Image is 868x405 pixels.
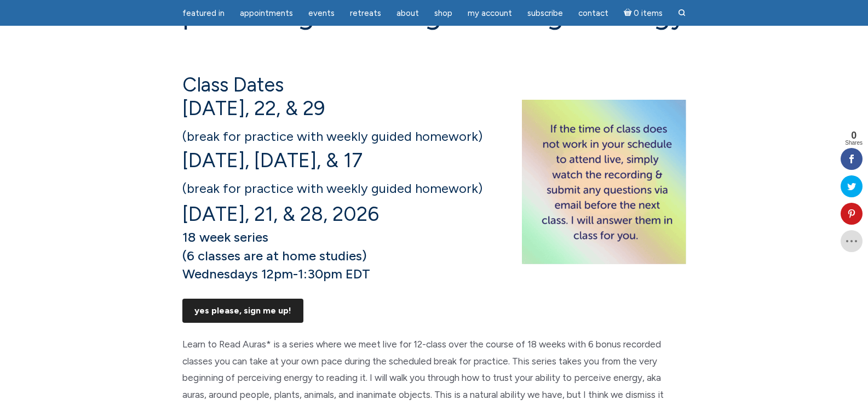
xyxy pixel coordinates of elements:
span: Subscribe [527,8,563,18]
span: 0 items [634,9,663,18]
span: About [396,8,419,18]
h4: [DATE], 21, & 28, 2026 [182,202,686,226]
a: Appointments [233,3,300,24]
i: Cart [624,8,634,18]
span: 0 [845,130,863,140]
span: Shares [845,140,863,146]
h5: 18 week series (6 classes are at home studies) Wednesdays 12pm-1:30pm EDT [182,228,686,323]
span: Retreats [350,8,381,18]
a: Retreats [343,3,388,24]
span: My Account [468,8,512,18]
a: Shop [428,3,459,24]
span: featured in [182,8,225,18]
h4: [DATE], [DATE], & 17 [182,122,686,172]
a: Contact [572,3,615,24]
a: Cart0 items [617,2,670,24]
span: Appointments [240,8,293,18]
a: Yes Please, Sign Me UP! [182,299,303,323]
span: Shop [434,8,452,18]
span: (break for practice with weekly guided homework) [182,180,482,196]
span: (break for practice with weekly guided homework) [182,128,482,144]
a: Subscribe [521,3,570,24]
span: Events [308,8,335,18]
a: featured in [176,3,231,24]
a: About [390,3,426,24]
span: Contact [578,8,608,18]
h4: Class Dates [DATE], 22, & 29 [182,73,686,120]
a: My Account [461,3,519,24]
a: Events [302,3,341,24]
